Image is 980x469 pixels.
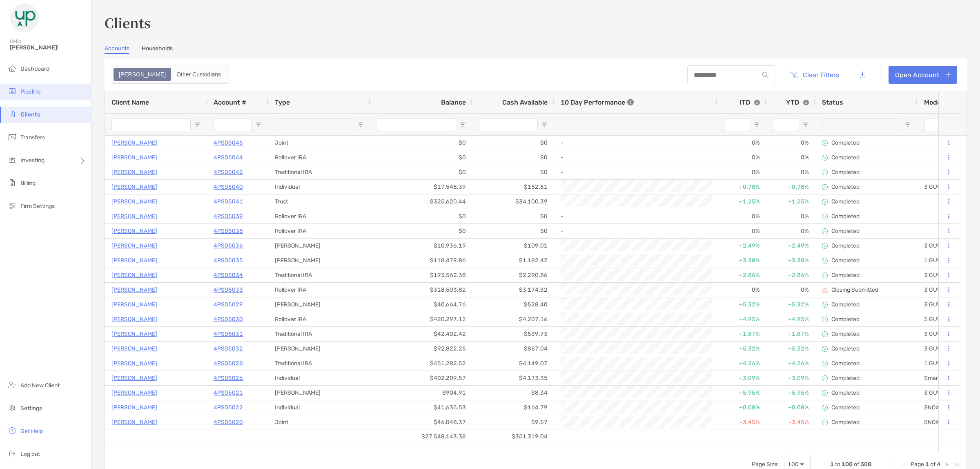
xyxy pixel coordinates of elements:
[214,241,243,251] p: 4PS05036
[370,150,472,165] div: $0
[370,283,472,297] div: $318,503.82
[111,226,157,236] a: [PERSON_NAME]
[142,45,173,54] a: Households
[472,327,554,341] div: $539.73
[214,138,243,148] a: 4PS05045
[472,415,554,429] div: $9.57
[822,420,828,425] img: complete icon
[370,209,472,223] div: $0
[268,180,370,194] div: Individual
[822,140,828,146] img: complete icon
[214,152,243,163] a: 4PS05044
[111,314,157,324] a: [PERSON_NAME]
[111,358,157,368] a: [PERSON_NAME]
[717,194,766,209] div: +1.25%
[472,356,554,371] div: $4,149.07
[268,194,370,209] div: Trust
[717,312,766,326] div: +4.95%
[822,184,828,190] img: complete icon
[275,98,290,106] span: Type
[10,44,86,51] span: [PERSON_NAME]!
[822,361,828,366] img: complete icon
[268,150,370,165] div: Rollover IRA
[111,417,157,427] a: [PERSON_NAME]
[7,426,17,435] img: get-help icon
[214,299,243,310] a: 4PS05029
[111,98,149,106] span: Client Name
[20,134,45,141] span: Transfers
[111,211,157,221] p: [PERSON_NAME]
[717,268,766,282] div: +2.86%
[111,285,157,295] a: [PERSON_NAME]
[717,224,766,238] div: 0%
[214,417,243,427] a: 4PS05020
[20,405,42,412] span: Settings
[822,228,828,234] img: complete icon
[953,461,960,468] div: Last Page
[214,358,243,368] p: 4PS05028
[561,151,711,164] div: -
[370,371,472,385] div: $402,209.57
[214,344,243,354] p: 4PS05032
[822,287,828,293] img: closing submitted icon
[822,258,828,264] img: complete icon
[766,386,815,400] div: +5.95%
[7,155,17,165] img: investing icon
[717,136,766,150] div: 0%
[766,253,815,268] div: +3.38%
[472,371,554,385] div: $4,173.35
[766,371,815,385] div: +3.09%
[472,312,554,326] div: $4,207.16
[766,356,815,371] div: +4.26%
[370,342,472,356] div: $92,822.25
[214,255,243,266] a: 4PS05035
[20,111,40,118] span: Clients
[268,224,370,238] div: Rollover IRA
[822,317,828,322] img: complete icon
[111,344,157,354] a: [PERSON_NAME]
[459,121,466,128] button: Open Filter Menu
[472,268,554,282] div: $2,290.86
[766,194,815,209] div: +1.25%
[268,136,370,150] div: Joint
[786,98,809,106] div: YTD
[214,167,243,177] p: 4PS05042
[7,63,17,73] img: dashboard icon
[111,152,157,163] a: [PERSON_NAME]
[773,118,799,131] input: YTD Filter Input
[268,209,370,223] div: Rollover IRA
[441,98,466,106] span: Balance
[268,371,370,385] div: Individual
[472,239,554,253] div: $109.01
[214,270,243,280] a: 4PS05034
[105,13,967,32] h3: Clients
[20,180,36,187] span: Billing
[822,375,828,381] img: complete icon
[822,98,843,106] span: Status
[20,382,60,389] span: Add New Client
[370,224,472,238] div: $0
[717,283,766,297] div: 0%
[370,327,472,341] div: $42,402.42
[214,226,243,236] a: 4PS05038
[472,136,554,150] div: $0
[111,65,229,84] div: segmented control
[111,138,157,148] p: [PERSON_NAME]
[370,239,472,253] div: $10,936.19
[831,345,860,352] p: Completed
[831,389,860,396] p: Completed
[831,286,878,293] p: Closing Submitted
[561,224,711,238] div: -
[479,118,538,131] input: Cash Available Filter Input
[472,253,554,268] div: $1,182.42
[268,268,370,282] div: Traditional IRA
[214,329,243,339] a: 4PS05031
[214,197,243,207] a: 4PS05041
[472,283,554,297] div: $3,174.32
[7,449,17,458] img: logout icon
